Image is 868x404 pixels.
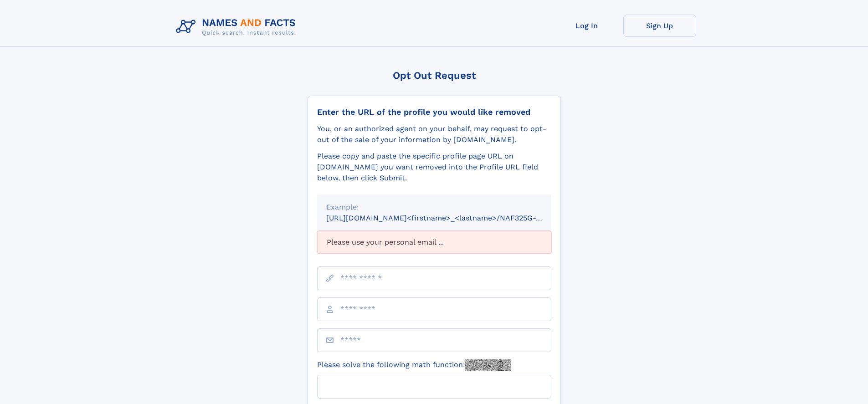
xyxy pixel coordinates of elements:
div: Please copy and paste the specific profile page URL on [DOMAIN_NAME] you want removed into the Pr... [317,151,551,184]
label: Please solve the following math function: [317,359,511,371]
div: Enter the URL of the profile you would like removed [317,107,551,117]
small: [URL][DOMAIN_NAME]<firstname>_<lastname>/NAF325G-xxxxxxxx [326,214,569,222]
a: Log In [550,15,623,37]
img: Logo Names and Facts [172,15,303,39]
a: Sign Up [623,15,696,37]
div: Please use your personal email ... [317,231,551,254]
div: Opt Out Request [308,70,561,81]
div: You, or an authorized agent on your behalf, may request to opt-out of the sale of your informatio... [317,123,551,145]
div: Example: [326,202,542,213]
